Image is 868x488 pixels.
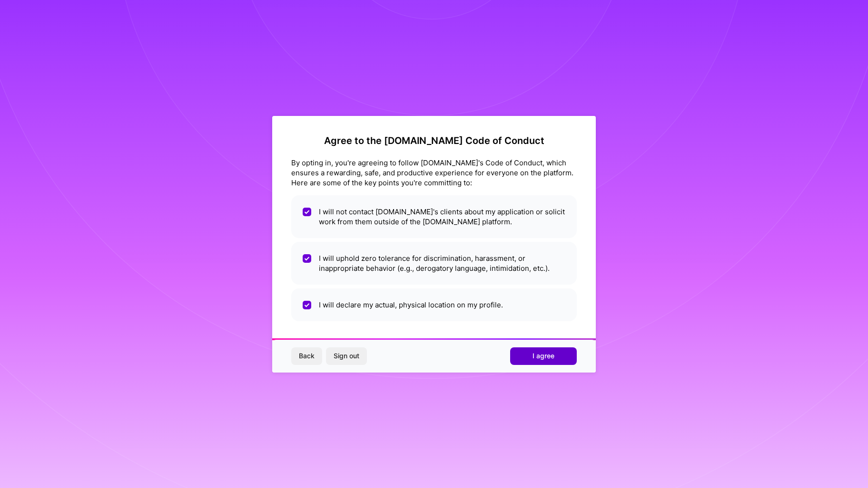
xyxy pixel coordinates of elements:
li: I will not contact [DOMAIN_NAME]'s clients about my application or solicit work from them outside... [291,195,577,238]
span: Sign out [334,351,359,361]
button: I agree [510,347,577,364]
div: By opting in, you're agreeing to follow [DOMAIN_NAME]'s Code of Conduct, which ensures a rewardin... [291,158,577,188]
button: Back [291,347,322,364]
button: Sign out [326,347,367,364]
span: Back [299,351,315,361]
li: I will uphold zero tolerance for discrimination, harassment, or inappropriate behavior (e.g., der... [291,242,577,285]
span: I agree [533,351,554,361]
li: I will declare my actual, physical location on my profile. [291,288,577,321]
h2: Agree to the [DOMAIN_NAME] Code of Conduct [291,135,577,146]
